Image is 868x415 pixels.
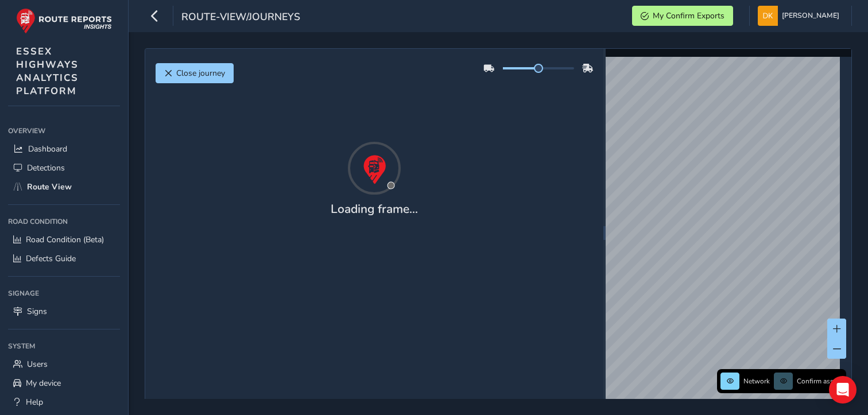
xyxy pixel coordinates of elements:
[156,63,234,83] button: Close journey
[26,397,43,408] span: Help
[653,10,724,21] span: My Confirm Exports
[27,181,72,192] span: Route View
[26,234,104,245] span: Road Condition (Beta)
[27,359,48,370] span: Users
[181,10,300,26] span: route-view/journeys
[782,6,839,26] span: [PERSON_NAME]
[8,374,120,393] a: My device
[27,306,47,317] span: Signs
[8,122,120,139] div: Overview
[331,202,418,216] h4: Loading frame...
[743,377,770,386] span: Network
[797,377,843,386] span: Confirm assets
[26,378,61,389] span: My device
[8,338,120,355] div: System
[758,6,778,26] img: diamond-layout
[16,45,79,98] span: ESSEX HIGHWAYS ANALYTICS PLATFORM
[26,253,76,264] span: Defects Guide
[176,68,225,79] span: Close journey
[8,230,120,249] a: Road Condition (Beta)
[16,8,112,34] img: rr logo
[8,158,120,177] a: Detections
[829,376,857,404] div: Open Intercom Messenger
[8,285,120,302] div: Signage
[8,177,120,196] a: Route View
[8,302,120,321] a: Signs
[632,6,733,26] button: My Confirm Exports
[758,6,843,26] button: [PERSON_NAME]
[8,213,120,230] div: Road Condition
[8,249,120,268] a: Defects Guide
[28,143,67,154] span: Dashboard
[8,393,120,412] a: Help
[8,355,120,374] a: Users
[27,162,65,173] span: Detections
[8,139,120,158] a: Dashboard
